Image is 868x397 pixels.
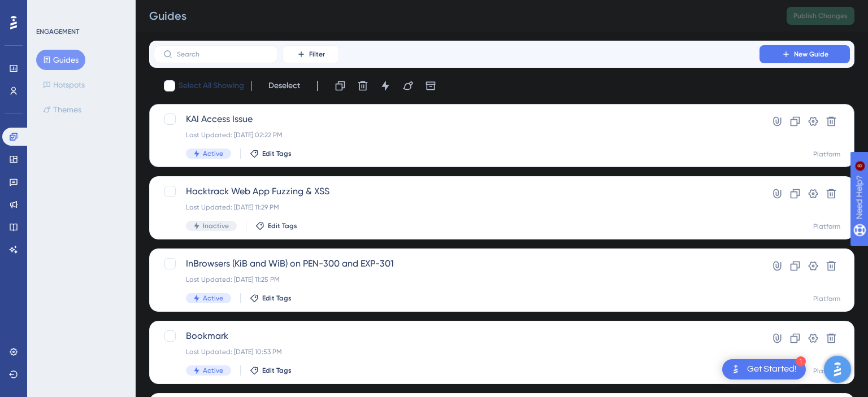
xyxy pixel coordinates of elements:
[796,356,806,367] div: 1
[250,149,292,158] button: Edit Tags
[177,50,268,58] input: Search
[747,363,797,376] div: Get Started!
[258,76,310,96] button: Deselect
[203,221,229,230] span: Inactive
[821,352,854,386] iframe: UserGuiding AI Assistant Launcher
[36,27,79,36] div: ENGAGEMENT
[250,366,292,375] button: Edit Tags
[729,363,743,376] img: launcher-image-alternative-text
[813,150,840,159] div: Platform
[722,359,806,379] div: Open Get Started! checklist, remaining modules: 1
[813,367,840,376] div: Platform
[813,294,840,303] div: Platform
[203,366,223,375] span: Active
[36,50,85,70] button: Guides
[186,203,727,212] div: Last Updated: [DATE] 11:29 PM
[793,11,848,20] span: Publish Changes
[787,7,854,25] button: Publish Changes
[36,75,92,95] button: Hotspots
[79,6,82,15] div: 8
[186,112,727,126] span: KAI Access Issue
[262,366,292,375] span: Edit Tags
[255,221,297,230] button: Edit Tags
[203,294,223,303] span: Active
[794,50,828,59] span: New Guide
[186,275,727,284] div: Last Updated: [DATE] 11:25 PM
[759,45,850,63] button: New Guide
[186,130,727,139] div: Last Updated: [DATE] 02:22 PM
[149,8,758,24] div: Guides
[186,257,727,271] span: InBrowsers (KiB and WiB) on PEN-300 and EXP-301
[813,222,840,231] div: Platform
[27,3,71,16] span: Need Help?
[262,149,292,158] span: Edit Tags
[36,99,88,120] button: Themes
[268,79,300,93] span: Deselect
[186,185,727,198] span: Hacktrack Web App Fuzzing & XSS
[203,149,223,158] span: Active
[186,329,727,343] span: Bookmark
[309,50,325,59] span: Filter
[262,294,292,303] span: Edit Tags
[268,221,297,230] span: Edit Tags
[186,347,727,356] div: Last Updated: [DATE] 10:53 PM
[250,294,292,303] button: Edit Tags
[283,45,339,63] button: Filter
[179,79,244,93] span: Select All Showing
